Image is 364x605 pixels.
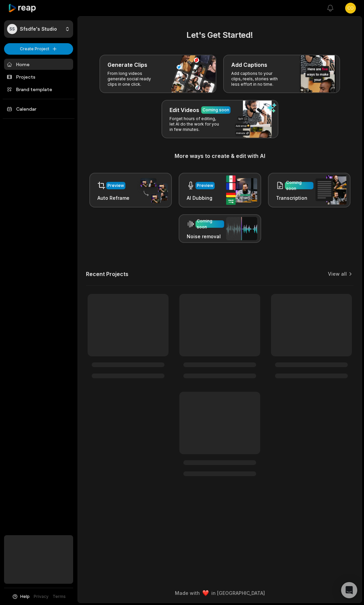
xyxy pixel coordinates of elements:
[4,103,73,114] a: Calendar
[187,194,215,201] h3: AI Dubbing
[86,271,128,277] h2: Recent Projects
[86,152,354,160] h3: More ways to create & edit with AI
[12,594,30,600] button: Help
[20,26,57,32] p: Sfsdfe's Studio
[108,183,124,189] div: Preview
[108,61,147,69] h3: Generate Clips
[4,43,73,55] button: Create Project
[276,194,313,201] h3: Transcription
[197,183,213,189] div: Preview
[226,175,257,205] img: ai_dubbing.png
[197,218,223,230] div: Coming soon
[34,594,49,600] a: Privacy
[4,84,73,95] a: Brand template
[4,71,73,82] a: Projects
[108,71,160,87] p: From long videos generate social ready clips in one click.
[231,71,283,87] p: Add captions to your clips, reels, stories with less effort in no time.
[328,271,347,277] a: View all
[84,589,356,597] div: Made with in [GEOGRAPHIC_DATA]
[170,106,199,114] h3: Edit Videos
[53,594,66,600] a: Terms
[187,233,224,240] h3: Noise removal
[341,582,357,598] div: Open Intercom Messenger
[97,194,129,201] h3: Auto Reframe
[7,24,17,34] div: SS
[86,29,354,41] h2: Let's Get Started!
[315,175,346,204] img: transcription.png
[203,590,209,596] img: heart emoji
[286,180,312,192] div: Coming soon
[170,116,222,132] p: Forget hours of editing, let AI do the work for you in few minutes.
[203,107,229,113] div: Coming soon
[137,177,168,203] img: auto_reframe.png
[20,594,30,600] span: Help
[226,217,257,240] img: noise_removal.png
[4,59,73,70] a: Home
[231,61,267,69] h3: Add Captions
